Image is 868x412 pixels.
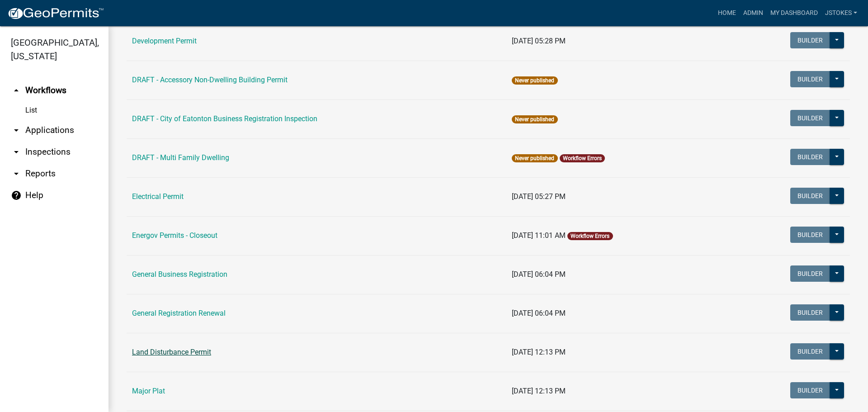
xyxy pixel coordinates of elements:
[11,190,22,201] i: help
[512,37,566,45] span: [DATE] 05:28 PM
[512,154,557,162] span: Never published
[714,5,740,22] a: Home
[512,348,566,356] span: [DATE] 12:13 PM
[11,85,22,96] i: arrow_drop_up
[512,270,566,279] span: [DATE] 06:04 PM
[790,227,830,243] button: Builder
[11,125,22,136] i: arrow_drop_down
[132,231,217,240] a: Energov Permits - Closeout
[132,348,211,356] a: Land Disturbance Permit
[132,387,165,395] a: Major Plat
[790,304,830,321] button: Builder
[132,270,227,279] a: General Business Registration
[790,71,830,87] button: Builder
[790,382,830,398] button: Builder
[790,265,830,282] button: Builder
[563,155,602,161] a: Workflow Errors
[790,149,830,165] button: Builder
[11,168,22,179] i: arrow_drop_down
[821,5,861,22] a: jstokes
[790,110,830,126] button: Builder
[132,153,229,162] a: DRAFT - Multi Family Dwelling
[512,76,557,85] span: Never published
[571,233,609,239] a: Workflow Errors
[512,231,566,240] span: [DATE] 11:01 AM
[132,76,288,84] a: DRAFT - Accessory Non-Dwelling Building Permit
[132,309,226,317] a: General Registration Renewal
[512,115,557,123] span: Never published
[132,192,184,201] a: Electrical Permit
[790,188,830,204] button: Builder
[767,5,821,22] a: My Dashboard
[512,192,566,201] span: [DATE] 05:27 PM
[790,32,830,48] button: Builder
[512,309,566,317] span: [DATE] 06:04 PM
[790,343,830,360] button: Builder
[132,114,317,123] a: DRAFT - City of Eatonton Business Registration Inspection
[512,387,566,395] span: [DATE] 12:13 PM
[132,37,197,45] a: Development Permit
[11,147,22,157] i: arrow_drop_down
[740,5,767,22] a: Admin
